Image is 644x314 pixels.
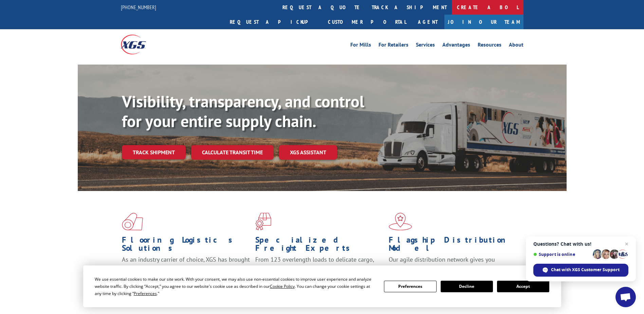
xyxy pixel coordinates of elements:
a: Agent [411,15,444,29]
span: Close chat [623,240,631,248]
button: Accept [497,281,549,292]
a: Join Our Team [444,15,523,29]
button: Decline [441,281,493,292]
span: Questions? Chat with us! [533,241,628,247]
b: Visibility, transparency, and control for your entire supply chain. [122,91,364,132]
span: Preferences [134,291,157,296]
a: Calculate transit time [191,145,274,160]
img: xgs-icon-focused-on-flooring-red [255,213,271,230]
h1: Flagship Distribution Model [389,236,517,256]
div: We use essential cookies to make our site work. With your consent, we may also use non-essential ... [95,276,376,297]
h1: Specialized Freight Experts [255,236,384,256]
span: Support is online [533,252,590,257]
a: Track shipment [122,145,186,159]
span: As an industry carrier of choice, XGS has brought innovation and dedication to flooring logistics... [122,256,250,280]
a: For Retailers [379,42,408,50]
p: From 123 overlength loads to delicate cargo, our experienced staff knows the best way to move you... [255,256,384,286]
a: For Mills [350,42,371,50]
a: About [509,42,523,50]
span: Chat with XGS Customer Support [551,267,620,273]
span: Cookie Policy [270,283,295,289]
button: Preferences [384,281,436,292]
span: Our agile distribution network gives you nationwide inventory management on demand. [389,256,514,272]
h1: Flooring Logistics Solutions [122,236,250,256]
div: Cookie Consent Prompt [83,265,561,307]
a: Services [416,42,435,50]
img: xgs-icon-flagship-distribution-model-red [389,213,412,230]
div: Chat with XGS Customer Support [533,264,628,277]
a: [PHONE_NUMBER] [121,4,156,11]
img: xgs-icon-total-supply-chain-intelligence-red [122,213,143,230]
a: Customer Portal [323,15,411,29]
a: Resources [478,42,501,50]
a: Request a pickup [225,15,323,29]
a: Advantages [442,42,470,50]
div: Open chat [615,287,636,307]
a: XGS ASSISTANT [279,145,337,160]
